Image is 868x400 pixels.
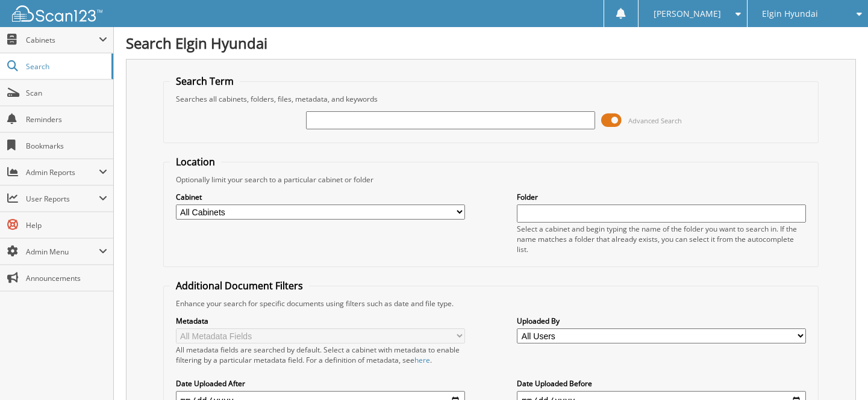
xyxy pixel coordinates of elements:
span: Advanced Search [628,116,682,125]
div: Enhance your search for specific documents using filters such as date and file type. [170,298,813,309]
div: Searches all cabinets, folders, files, metadata, and keywords [170,94,813,104]
img: scan123-logo-white.svg [12,5,102,22]
span: Announcements [26,273,107,283]
label: Date Uploaded After [176,378,465,389]
span: Scan [26,88,107,98]
label: Folder [517,192,806,202]
label: Metadata [176,316,465,326]
div: All metadata fields are searched by default. Select a cabinet with metadata to enable filtering b... [176,345,465,365]
span: Elgin Hyundai [762,10,818,17]
span: Bookmarks [26,141,107,151]
legend: Additional Document Filters [170,279,309,292]
label: Date Uploaded Before [517,378,806,389]
span: Cabinets [26,35,99,45]
label: Uploaded By [517,316,806,326]
span: Admin Reports [26,167,99,177]
h1: Search Elgin Hyundai [126,33,856,53]
span: Reminders [26,114,107,125]
span: Search [26,61,105,72]
span: Help [26,220,107,230]
span: Admin Menu [26,247,99,257]
legend: Search Term [170,75,240,88]
legend: Location [170,155,221,168]
div: Select a cabinet and begin typing the name of the folder you want to search in. If the name match... [517,224,806,254]
span: User Reports [26,194,99,204]
span: [PERSON_NAME] [654,10,721,17]
a: here [414,355,430,365]
div: Optionally limit your search to a particular cabinet or folder [170,174,813,185]
label: Cabinet [176,192,465,202]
